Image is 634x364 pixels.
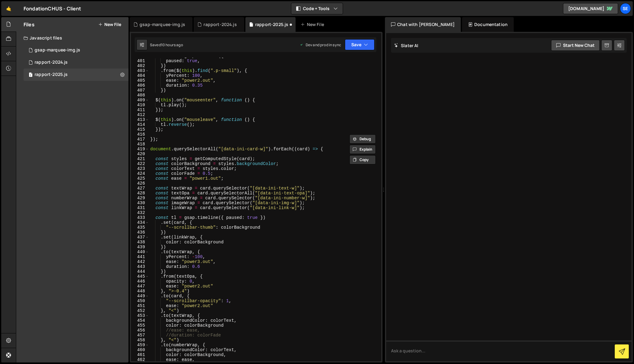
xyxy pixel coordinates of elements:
div: Documentation [462,17,514,32]
div: 448 [131,289,149,294]
div: Dev and prod in sync [300,42,341,47]
div: 458 [131,338,149,343]
a: [DOMAIN_NAME] [563,3,618,14]
div: 417 [131,137,149,142]
div: 459 [131,343,149,347]
div: 401 [131,58,149,63]
button: New File [98,22,121,27]
div: 9197/42513.js [24,69,129,81]
div: 10 hours ago [161,42,183,47]
h2: Files [24,21,35,28]
div: 446 [131,279,149,284]
div: 410 [131,103,149,107]
div: 453 [131,313,149,318]
div: 461 [131,352,149,357]
div: 455 [131,323,149,328]
div: 418 [131,142,149,147]
div: 449 [131,294,149,298]
button: Explain [349,145,376,154]
div: 9197/37632.js [24,44,129,56]
div: 430 [131,201,149,205]
div: 407 [131,88,149,93]
div: rapport-2024.js [35,60,68,65]
div: rapport-2025.js [255,21,288,28]
div: 438 [131,240,149,245]
div: 452 [131,308,149,313]
div: 454 [131,318,149,323]
div: 423 [131,166,149,171]
div: 420 [131,152,149,156]
div: 451 [131,303,149,308]
div: rapport-2024.js [203,21,237,28]
div: rapport-2025.js [35,72,68,77]
a: Se [620,3,631,14]
div: 440 [131,250,149,254]
div: 436 [131,230,149,235]
span: 1 [29,73,32,78]
div: 444 [131,269,149,274]
div: 404 [131,73,149,78]
div: 437 [131,235,149,240]
div: 413 [131,117,149,122]
div: 431 [131,205,149,210]
div: 435 [131,225,149,230]
div: 422 [131,161,149,166]
div: gsap-marquee-img.js [140,21,185,28]
h2: Slater AI [394,43,419,48]
div: 450 [131,298,149,303]
button: Debug [349,134,376,144]
div: 457 [131,333,149,338]
button: Code + Tools [291,3,343,14]
div: 426 [131,181,149,186]
div: Javascript files [16,32,129,44]
div: 406 [131,83,149,88]
div: 447 [131,284,149,289]
div: 414 [131,122,149,127]
div: 416 [131,132,149,137]
button: Start new chat [551,40,600,51]
div: 415 [131,127,149,132]
div: 429 [131,196,149,201]
div: Chat with [PERSON_NAME] [385,17,461,32]
div: 412 [131,112,149,117]
div: 433 [131,215,149,220]
div: 434 [131,220,149,225]
div: 425 [131,176,149,181]
div: 424 [131,171,149,176]
div: 405 [131,78,149,83]
div: 9197/19789.js [24,56,129,69]
div: 432 [131,210,149,215]
div: 411 [131,107,149,112]
div: 442 [131,259,149,264]
div: FondationCHUS - Client [24,5,81,12]
div: Saved [150,42,183,47]
div: 402 [131,63,149,68]
div: 409 [131,98,149,103]
button: Copy [349,155,376,164]
button: Save [345,39,375,50]
div: 460 [131,347,149,352]
div: 445 [131,274,149,279]
div: 439 [131,245,149,250]
div: 408 [131,93,149,98]
div: 443 [131,264,149,269]
div: 456 [131,328,149,333]
div: 403 [131,68,149,73]
div: gsap-marquee-img.js [35,47,80,53]
div: 441 [131,254,149,259]
a: 🤙 [1,1,16,16]
div: 421 [131,156,149,161]
div: 427 [131,186,149,191]
div: 419 [131,147,149,152]
div: New File [300,21,326,28]
div: 428 [131,191,149,196]
div: 462 [131,357,149,362]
